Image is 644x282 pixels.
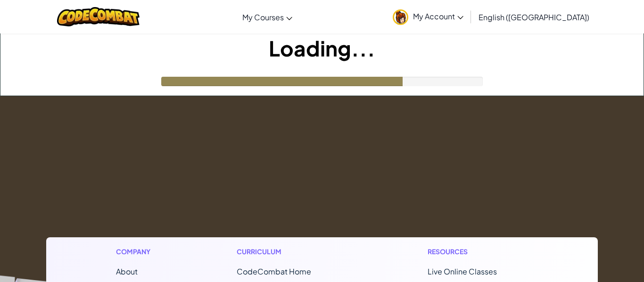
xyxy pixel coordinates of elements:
[393,9,408,25] img: avatar
[479,12,589,22] span: English ([GEOGRAPHIC_DATA])
[238,4,297,30] a: My Courses
[116,266,138,276] a: About
[116,247,160,257] h1: Company
[388,2,468,32] a: My Account
[0,33,644,63] h1: Loading...
[242,12,284,22] span: My Courses
[413,11,463,21] span: My Account
[428,247,528,257] h1: Resources
[57,7,140,26] img: CodeCombat logo
[237,266,311,276] span: CodeCombat Home
[428,266,497,276] a: Live Online Classes
[474,4,594,30] a: English ([GEOGRAPHIC_DATA])
[237,247,351,257] h1: Curriculum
